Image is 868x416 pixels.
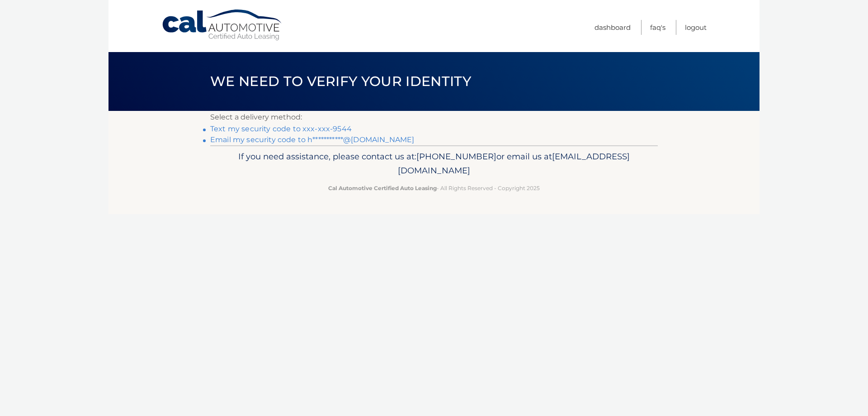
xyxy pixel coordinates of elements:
a: Dashboard [594,20,631,35]
p: - All Rights Reserved - Copyright 2025 [216,183,652,193]
span: [PHONE_NUMBER] [416,151,496,162]
a: Logout [685,20,707,35]
a: Cal Automotive [161,9,283,41]
a: Text my security code to xxx-xxx-9544 [210,124,352,133]
span: We need to verify your identity [210,73,471,90]
p: Select a delivery method: [210,111,658,124]
a: FAQ's [650,20,665,35]
p: If you need assistance, please contact us at: or email us at [216,149,652,178]
strong: Cal Automotive Certified Auto Leasing [328,185,437,191]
